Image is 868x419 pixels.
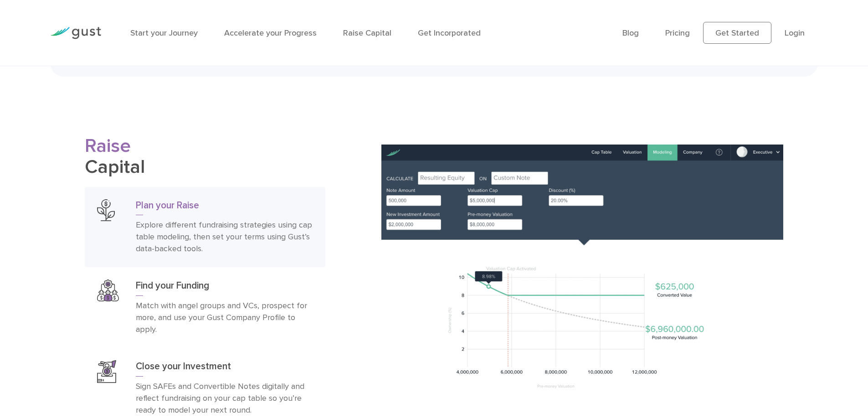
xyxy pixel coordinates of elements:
[136,199,313,216] h3: Plan your Raise
[97,360,116,383] img: Close Your Investment
[136,381,313,416] p: Sign SAFEs and Convertible Notes digitally and reflect fundraising on your cap table so you’re re...
[136,219,313,255] p: Explore different fundraising strategies using cap table modeling, then set your terms using Gust...
[85,136,325,178] h2: Capital
[85,187,325,268] a: Plan Your RaisePlan your RaiseExplore different fundraising strategies using cap table modeling, ...
[136,360,313,377] h3: Close your Investment
[85,134,131,157] span: Raise
[622,28,639,38] a: Blog
[97,199,114,222] img: Plan Your Raise
[418,28,481,38] a: Get Incorporated
[665,28,690,38] a: Pricing
[130,28,198,38] a: Start your Journey
[136,279,313,296] h3: Find your Funding
[224,28,317,38] a: Accelerate your Progress
[343,28,391,38] a: Raise Capital
[85,267,325,348] a: Find Your FundingFind your FundingMatch with angel groups and VCs, prospect for more, and use you...
[703,22,771,44] a: Get Started
[785,28,805,38] a: Login
[50,27,101,39] img: Gust Logo
[136,300,313,336] p: Match with angel groups and VCs, prospect for more, and use your Gust Company Profile to apply.
[97,279,119,301] img: Find Your Funding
